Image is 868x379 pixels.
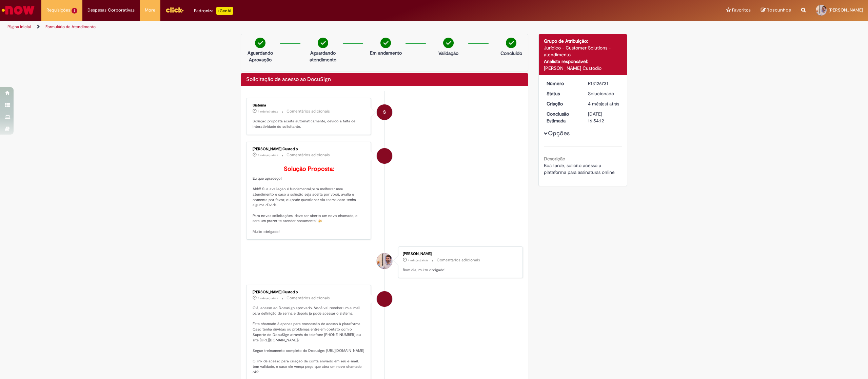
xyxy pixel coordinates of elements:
[7,24,31,29] a: Página inicial
[87,7,135,14] span: Despesas Corporativas
[408,258,428,262] span: 4 mês(es) atrás
[45,24,96,29] a: Formulário de Atendimento
[284,165,334,173] b: Solução Proposta:
[253,290,366,294] div: [PERSON_NAME] Custodio
[544,58,622,65] div: Analista responsável:
[246,77,331,83] h2: Solicitação de acesso ao DocuSign Histórico de tíquete
[318,38,328,48] img: check-circle-green.png
[544,44,622,58] div: Jurídico - Customer Solutions - atendimento
[403,267,516,273] p: Bom dia, muito obrigado!
[408,258,428,262] time: 06/06/2025 10:08:21
[438,50,458,57] p: Validação
[383,104,386,120] span: S
[544,162,615,175] span: Boa tarde, solicito acesso a plataforma para assinaturas online
[588,90,619,97] div: Solucionado
[544,156,565,162] b: Descrição
[255,38,265,48] img: check-circle-green.png
[403,252,516,256] div: [PERSON_NAME]
[287,152,330,158] small: Comentários adicionais
[287,108,330,114] small: Comentários adicionais
[732,7,751,14] span: Favoritos
[541,100,583,107] dt: Criação
[377,104,392,120] div: System
[46,7,70,14] span: Requisições
[258,109,278,114] time: 16/06/2025 17:09:18
[541,111,583,124] dt: Conclusão Estimada
[253,147,366,151] div: [PERSON_NAME] Custodio
[767,7,791,13] span: Rascunhos
[72,8,77,14] span: 3
[258,153,278,157] span: 4 mês(es) atrás
[370,49,402,56] p: Em andamento
[307,49,339,63] p: Aguardando atendimento
[253,166,366,235] p: Eu que agradeço! Ahh!! Sua avaliação é fundamental para melhorar meu atendimento e caso a solução...
[761,7,791,14] a: Rascunhos
[588,80,619,87] div: R13126731
[145,7,155,14] span: More
[541,90,583,97] dt: Status
[500,50,522,57] p: Concluído
[544,38,622,44] div: Grupo de Atribuição:
[258,109,278,114] span: 4 mês(es) atrás
[588,101,619,107] span: 4 mês(es) atrás
[437,257,480,263] small: Comentários adicionais
[829,7,863,13] span: [PERSON_NAME]
[588,101,619,107] time: 04/06/2025 13:10:14
[244,49,277,63] p: Aguardando Aprovação
[377,253,392,269] div: Murillo Perini Lopes Dos Santos
[287,295,330,301] small: Comentários adicionais
[253,119,366,129] p: Solução proposta aceita automaticamente, devido a falta de interatividade do solicitante.
[258,153,278,157] time: 09/06/2025 10:09:18
[443,38,454,48] img: check-circle-green.png
[216,7,233,15] p: +GenAi
[253,103,366,107] div: Sistema
[541,80,583,87] dt: Número
[377,148,392,164] div: Igor Alexandre Custodio
[377,291,392,307] div: Igor Alexandre Custodio
[5,21,574,33] ul: Trilhas de página
[380,38,391,48] img: check-circle-green.png
[506,38,516,48] img: check-circle-green.png
[1,3,36,17] img: ServiceNow
[258,296,278,300] span: 4 mês(es) atrás
[544,65,622,72] div: [PERSON_NAME] Custodio
[194,7,233,15] div: Padroniza
[165,5,184,15] img: click_logo_yellow_360x200.png
[588,111,619,124] div: [DATE] 16:54:12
